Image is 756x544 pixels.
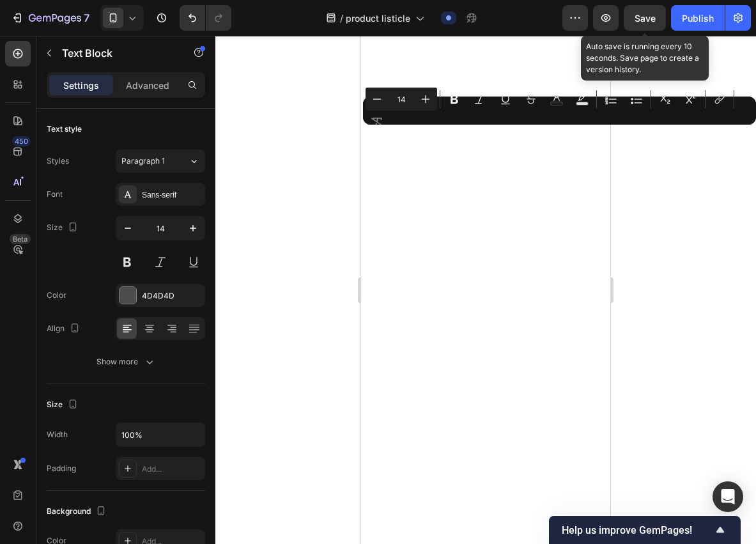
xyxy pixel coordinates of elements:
div: Sans-serif [142,189,202,201]
button: 7 [5,5,95,31]
p: 7 [84,10,89,26]
div: Padding [47,463,76,474]
div: Add... [142,463,202,475]
input: Auto [116,423,204,446]
div: Color [47,290,66,301]
span: Paragraph 1 [121,155,165,167]
div: Size [47,396,81,414]
div: Publish [682,12,714,25]
p: Advanced [126,79,169,92]
div: Show more [96,355,156,368]
div: Open Intercom Messenger [713,481,743,512]
div: Editor contextual toolbar [363,97,756,125]
button: Save [624,5,666,31]
span: product listicle [346,12,410,25]
span: Save [635,13,656,24]
div: 4D4D4D [142,290,202,302]
div: 450 [12,136,31,146]
button: Show more [47,350,205,373]
button: Publish [671,5,725,31]
div: Font [47,189,63,200]
div: Align [47,320,82,338]
span: / [340,12,343,25]
div: Beta [10,234,31,244]
div: Background [47,503,109,520]
div: Width [47,429,68,440]
p: Settings [63,79,99,92]
button: Paragraph 1 [116,150,205,173]
div: Undo/Redo [180,5,231,31]
div: Styles [47,155,69,167]
div: Text style [47,123,82,135]
button: Show survey - Help us improve GemPages! [562,522,728,538]
span: Help us improve GemPages! [562,524,713,536]
iframe: Design area [361,36,610,544]
p: Text Block [62,45,171,61]
div: Size [47,219,81,237]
